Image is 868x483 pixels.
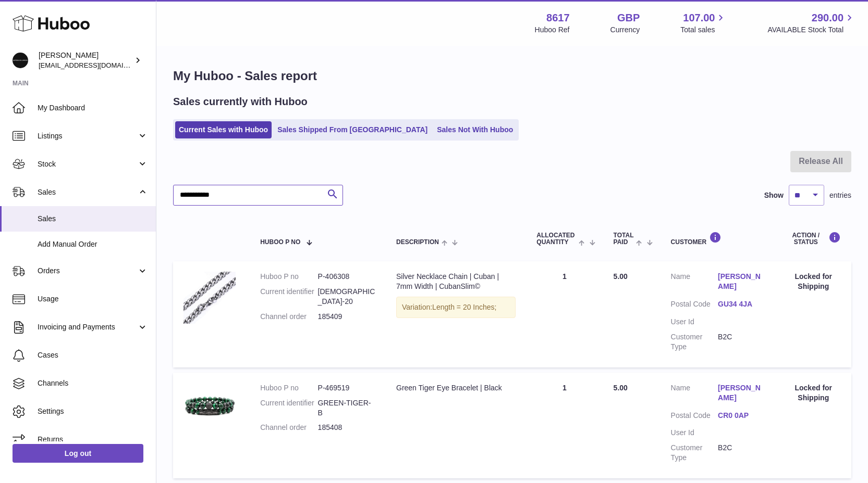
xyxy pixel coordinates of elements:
[614,232,634,246] span: Total paid
[260,423,317,433] dt: Channel order
[829,190,851,200] span: entries
[38,239,148,249] span: Add Manual Order
[718,383,765,403] a: [PERSON_NAME]
[38,378,148,388] span: Channels
[535,25,570,35] div: Huboo Ref
[38,406,148,416] span: Settings
[173,68,851,84] h1: My Huboo - Sales report
[13,53,28,68] img: hello@alfredco.com
[175,121,272,138] a: Current Sales with Huboo
[396,272,516,291] div: Silver Necklace Chain | Cuban | 7mm Width | CubanSlim©
[396,383,516,393] div: Green Tiger Eye Bracelet | Black
[526,373,603,478] td: 1
[718,443,765,463] dd: B2C
[764,190,784,200] label: Show
[260,398,317,418] dt: Current identifier
[38,103,148,113] span: My Dashboard
[184,383,236,435] img: Green-Bead-Bracelet-Black.jpeg
[260,383,317,393] dt: Huboo P no
[767,25,855,35] span: AVAILABLE Stock Total
[610,25,640,35] div: Currency
[318,398,375,418] dd: GREEN-TIGER-B
[536,232,576,246] span: ALLOCATED Quantity
[38,187,137,197] span: Sales
[39,50,132,70] div: [PERSON_NAME]
[786,383,841,403] div: Locked for Shipping
[38,214,148,224] span: Sales
[671,232,765,246] div: Customer
[671,299,718,312] dt: Postal Code
[671,443,718,463] dt: Customer Type
[184,272,236,324] img: Cuban.jpg
[767,11,855,35] a: 290.00 AVAILABLE Stock Total
[614,272,628,281] span: 5.00
[671,383,718,405] dt: Name
[614,384,628,392] span: 5.00
[13,444,143,463] a: Log out
[38,294,148,304] span: Usage
[718,299,765,309] a: GU34 4JA
[683,11,715,25] span: 107.00
[318,423,375,433] dd: 185408
[39,61,153,69] span: [EMAIL_ADDRESS][DOMAIN_NAME]
[671,411,718,423] dt: Postal Code
[671,317,718,327] dt: User Id
[671,272,718,294] dt: Name
[432,303,496,311] span: Length = 20 Inches;
[546,11,570,25] strong: 8617
[38,350,148,360] span: Cases
[38,266,137,276] span: Orders
[526,261,603,367] td: 1
[396,297,516,318] div: Variation:
[786,272,841,291] div: Locked for Shipping
[318,272,375,282] dd: P-406308
[718,272,765,291] a: [PERSON_NAME]
[260,272,317,282] dt: Huboo P no
[318,312,375,322] dd: 185409
[680,25,727,35] span: Total sales
[274,121,431,138] a: Sales Shipped From [GEOGRAPHIC_DATA]
[318,383,375,393] dd: P-469519
[38,435,148,444] span: Returns
[260,239,300,246] span: Huboo P no
[812,11,843,25] span: 290.00
[38,159,137,169] span: Stock
[617,11,640,25] strong: GBP
[396,239,439,246] span: Description
[680,11,727,35] a: 107.00 Total sales
[718,411,765,421] a: CR0 0AP
[260,312,317,322] dt: Channel order
[38,131,137,141] span: Listings
[318,287,375,307] dd: [DEMOGRAPHIC_DATA]-20
[786,232,841,246] div: Action / Status
[173,95,308,109] h2: Sales currently with Huboo
[260,287,317,307] dt: Current identifier
[671,332,718,352] dt: Customer Type
[433,121,517,138] a: Sales Not With Huboo
[671,428,718,438] dt: User Id
[718,332,765,352] dd: B2C
[38,322,137,332] span: Invoicing and Payments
